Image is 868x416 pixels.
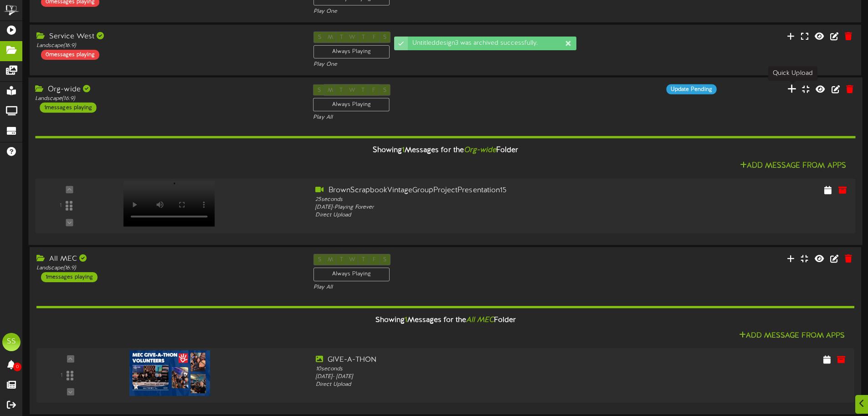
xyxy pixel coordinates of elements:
[313,98,390,111] div: Always Playing
[36,42,300,50] div: Landscape ( 16:9 )
[129,350,211,396] img: 110364d0-91e0-4718-bc8a-640a38d50ef0.jpg
[28,141,862,161] div: Showing Messages for the Folder
[316,365,643,373] div: 10 seconds
[402,147,405,155] span: 1
[35,84,299,95] div: Org-wide
[36,254,300,264] div: All MEC
[464,147,496,155] i: Org-wide
[737,161,849,172] button: Add Message From Apps
[36,32,300,42] div: Service West
[36,264,300,272] div: Landscape ( 16:9 )
[313,45,390,58] div: Always Playing
[316,381,643,389] div: Direct Upload
[466,316,494,324] i: All MEC
[316,355,643,365] div: GIVE-A-THON
[315,204,643,212] div: [DATE] - Playing Forever
[313,61,577,68] div: Play One
[565,39,572,48] div: Dismiss this notification
[41,50,99,60] div: 0 messages playing
[2,333,21,351] div: SS
[313,268,390,281] div: Always Playing
[35,95,299,103] div: Landscape ( 16:9 )
[313,284,577,291] div: Play All
[13,363,21,371] span: 0
[315,212,643,220] div: Direct Upload
[313,8,577,16] div: Play One
[41,272,98,282] div: 1 messages playing
[313,114,577,121] div: Play All
[315,196,643,204] div: 25 seconds
[30,311,861,330] div: Showing Messages for the Folder
[666,84,716,95] div: Update Pending
[40,103,96,113] div: 1 messages playing
[316,373,643,381] div: [DATE] - [DATE]
[408,37,576,50] div: Untitleddesign3 was archived successfully.
[736,330,847,342] button: Add Message From Apps
[315,186,643,196] div: BrownScrapbookVintageGroupProjectPresentation15
[405,316,407,324] span: 1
